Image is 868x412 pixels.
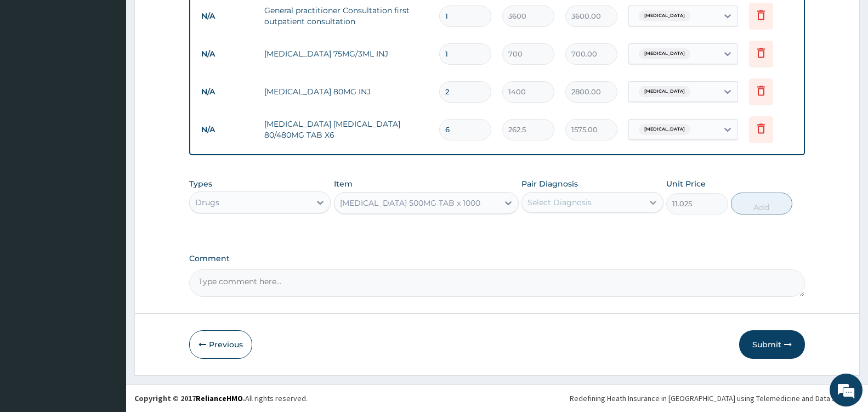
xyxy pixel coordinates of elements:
span: [MEDICAL_DATA] [639,48,690,59]
div: [MEDICAL_DATA] 500MG TAB x 1000 [340,197,480,208]
span: We're online! [64,138,151,249]
td: [MEDICAL_DATA] 80MG INJ [259,81,434,103]
span: [MEDICAL_DATA] [639,124,690,135]
label: Unit Price [666,178,706,189]
button: Previous [189,330,252,359]
td: N/A [196,6,259,26]
td: N/A [196,82,259,102]
label: Pair Diagnosis [521,178,578,189]
span: [MEDICAL_DATA] [639,86,690,97]
button: Submit [739,330,805,359]
label: Comment [189,254,805,263]
a: RelianceHMO [196,393,243,403]
div: Redefining Heath Insurance in [GEOGRAPHIC_DATA] using Telemedicine and Data Science! [570,393,860,404]
strong: Copyright © 2017 . [134,393,245,403]
td: [MEDICAL_DATA] [MEDICAL_DATA] 80/480MG TAB X6 [259,113,434,146]
footer: All rights reserved. [126,384,868,412]
button: Add [731,193,792,215]
textarea: Type your message and hit 'Enter' [5,300,209,338]
td: N/A [196,120,259,140]
label: Item [334,178,353,189]
img: d_794563401_company_1708531726252_794563401 [20,55,44,82]
div: Select Diagnosis [527,197,592,208]
label: Types [189,179,212,189]
div: Drugs [195,197,219,208]
td: [MEDICAL_DATA] 75MG/3ML INJ [259,43,434,65]
div: Chat with us now [57,61,184,76]
td: N/A [196,44,259,64]
div: Minimize live chat window [180,5,206,32]
span: [MEDICAL_DATA] [639,10,690,21]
